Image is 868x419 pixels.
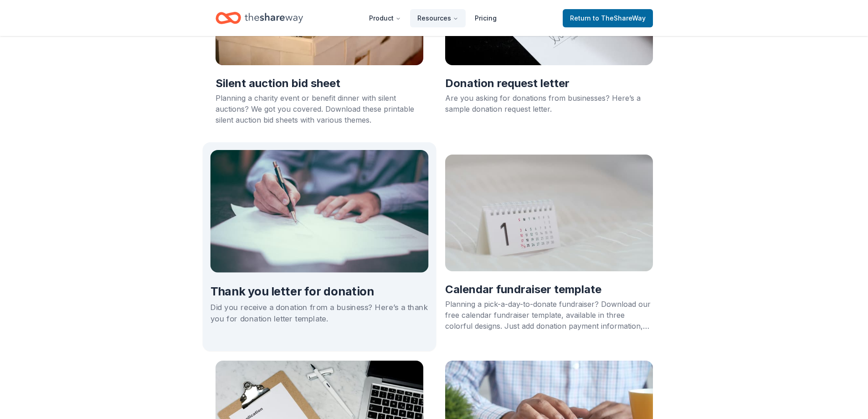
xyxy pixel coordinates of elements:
img: Cover photo for template [210,150,428,273]
a: Returnto TheShareWay [563,9,653,27]
div: Planning a charity event or benefit dinner with silent auctions? We got you covered. Download the... [216,93,423,125]
a: Cover photo for templateCalendar fundraiser templatePlanning a pick-a-day-to-donate fundraiser? D... [438,147,660,346]
h2: Calendar fundraiser template [445,282,653,297]
span: Return [570,13,646,24]
div: Planning a pick-a-day-to-donate fundraiser? Download our free calendar fundraiser template, avail... [445,299,653,331]
a: Pricing [467,9,504,27]
a: Cover photo for templateThank you letter for donationDid you receive a donation from a business? ... [202,142,436,351]
button: Resources [410,9,466,27]
button: Product [362,9,408,27]
h2: Donation request letter [445,76,653,91]
a: Home [216,7,303,29]
div: Did you receive a donation from a business? Here’s a thank you for donation letter template. [210,301,428,324]
h2: Silent auction bid sheet [216,76,423,91]
nav: Main [362,7,504,29]
div: Are you asking for donations from businesses? Here’s a sample donation request letter. [445,93,653,114]
span: to TheShareWay [593,14,646,22]
img: Cover photo for template [445,155,653,271]
h2: Thank you letter for donation [210,284,428,300]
